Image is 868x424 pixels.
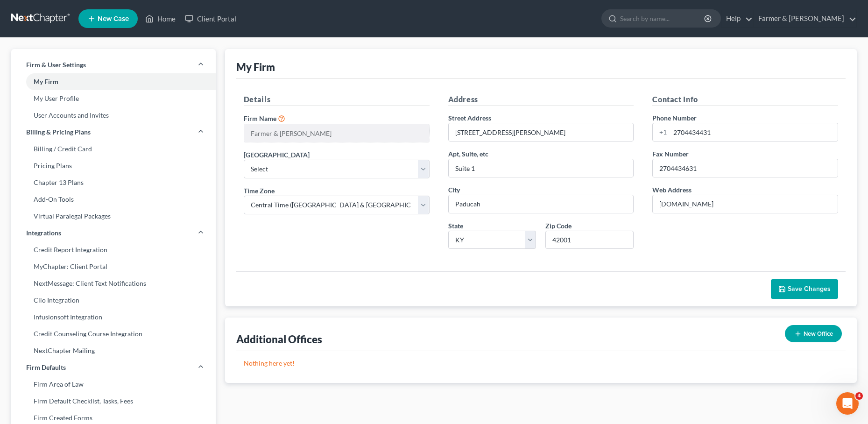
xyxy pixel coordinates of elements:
[11,292,216,309] a: Clio Integration
[236,60,275,74] div: My Firm
[670,123,838,141] input: Enter phone...
[836,392,859,415] iframe: Intercom live chat
[244,114,276,122] span: Firm Name
[449,195,634,213] input: Enter city...
[26,363,66,372] span: Firm Defaults
[11,225,216,241] a: Integrations
[11,191,216,208] a: Add-On Tools
[754,10,856,27] a: Farmer & [PERSON_NAME]
[244,359,838,368] p: Nothing here yet!
[11,157,216,174] a: Pricing Plans
[11,124,216,141] a: Billing & Pricing Plans
[11,325,216,342] a: Credit Counseling Course Integration
[244,124,429,142] input: Enter name...
[98,15,129,22] span: New Case
[11,393,216,410] a: Firm Default Checklist, Tasks, Fees
[26,60,86,70] span: Firm & User Settings
[545,221,572,231] label: Zip Code
[11,208,216,225] a: Virtual Paralegal Packages
[620,10,706,27] input: Search by name...
[11,275,216,292] a: NextMessage: Client Text Notifications
[11,376,216,393] a: Firm Area of Law
[448,185,460,195] label: City
[244,186,275,196] label: Time Zone
[653,123,670,141] div: +1
[11,342,216,359] a: NextChapter Mailing
[141,10,180,27] a: Home
[652,113,697,123] label: Phone Number
[180,10,241,27] a: Client Portal
[653,159,838,177] input: Enter fax...
[11,90,216,107] a: My User Profile
[11,309,216,325] a: Infusionsoft Integration
[449,123,634,141] input: Enter address...
[785,325,842,342] button: New Office
[448,94,634,106] h5: Address
[771,279,838,299] button: Save Changes
[652,94,838,106] h5: Contact Info
[855,392,863,400] span: 4
[545,231,634,249] input: XXXXX
[11,258,216,275] a: MyChapter: Client Portal
[244,150,310,160] label: [GEOGRAPHIC_DATA]
[11,73,216,90] a: My Firm
[448,149,488,159] label: Apt, Suite, etc
[448,221,463,231] label: State
[11,174,216,191] a: Chapter 13 Plans
[11,141,216,157] a: Billing / Credit Card
[448,113,491,123] label: Street Address
[653,195,838,213] input: Enter web address....
[11,107,216,124] a: User Accounts and Invites
[26,228,61,238] span: Integrations
[11,241,216,258] a: Credit Report Integration
[652,185,692,195] label: Web Address
[244,94,430,106] h5: Details
[449,159,634,177] input: (optional)
[11,359,216,376] a: Firm Defaults
[26,127,91,137] span: Billing & Pricing Plans
[11,57,216,73] a: Firm & User Settings
[652,149,689,159] label: Fax Number
[788,285,831,293] span: Save Changes
[236,332,322,346] div: Additional Offices
[721,10,753,27] a: Help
